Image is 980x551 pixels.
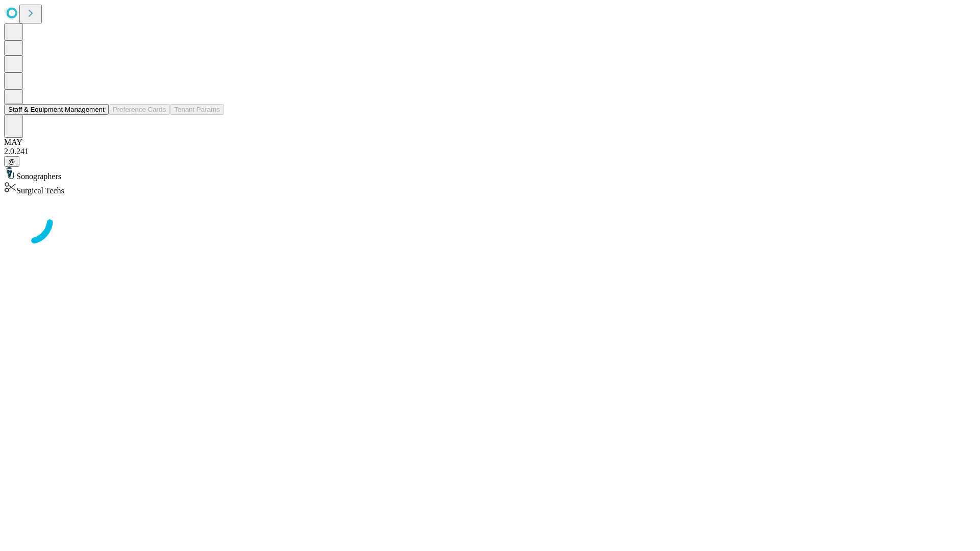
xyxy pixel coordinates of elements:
[109,104,170,115] button: Preference Cards
[8,158,15,165] span: @
[170,104,224,115] button: Tenant Params
[4,138,976,147] div: MAY
[4,156,19,167] button: @
[4,104,109,115] button: Staff & Equipment Management
[4,167,976,181] div: Sonographers
[4,181,976,195] div: Surgical Techs
[4,147,976,156] div: 2.0.241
